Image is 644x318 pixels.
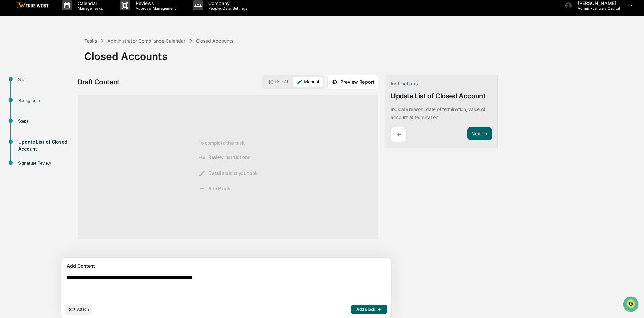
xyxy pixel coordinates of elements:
[7,14,123,25] p: How can we help?
[130,0,179,6] p: Reviews
[572,0,620,6] p: [PERSON_NAME]
[196,38,233,44] div: Closed Accounts
[622,296,641,314] iframe: Open customer support
[16,2,49,9] img: logo
[203,0,251,6] p: Company
[18,118,74,125] div: Steps
[18,97,74,104] div: Background
[293,77,323,87] button: Manual
[4,82,46,94] a: 🖐️Preclearance
[46,82,86,94] a: 🗄️Attestations
[77,307,89,312] span: Attach
[56,85,84,92] span: Attestations
[13,98,42,104] span: Data Lookup
[391,92,485,100] div: Update List of Closed Account
[327,75,378,89] button: Preview Report
[72,0,106,6] p: Calendar
[18,139,74,153] div: Update List of Closed Account
[7,51,19,64] img: 1746055101610-c473b297-6a78-478c-a979-82029cc54cd1
[84,45,641,62] div: Closed Accounts
[65,304,92,315] button: upload document
[198,185,230,192] span: Add Block
[391,106,485,120] p: Indicate reason, date of termination, value of account at termination
[397,131,401,138] p: ←
[72,6,106,11] p: Manage Tasks
[23,58,85,64] div: We're available if you need us!
[49,85,54,91] div: 🗄️
[356,307,382,312] span: Add Block
[48,114,82,119] a: Powered byPylon
[467,127,492,141] button: Next ➔
[198,106,258,227] div: To complete this task,
[4,95,45,107] a: 🔎Data Lookup
[572,6,620,11] p: Admin • January Capital
[107,38,185,44] div: Administrator Compliance Calendar
[13,85,43,92] span: Preclearance
[18,160,74,167] div: Signature Review
[203,6,251,11] p: People, Data, Settings
[65,262,387,270] div: Add Content
[18,31,111,38] input: Clear
[7,98,12,104] div: 🔎
[198,170,258,177] span: Detail actions you took
[78,78,119,86] div: Draft Content
[351,305,387,314] button: Add Block
[18,76,74,83] div: Start
[7,85,12,91] div: 🖐️
[84,38,97,44] div: Tasks
[198,154,250,161] span: Review instructions
[391,81,418,86] div: Instructions
[23,51,111,58] div: Start new chat
[67,114,82,119] span: Pylon
[130,6,179,11] p: Approval Management
[115,54,123,62] button: Start new chat
[263,77,292,87] button: Use AI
